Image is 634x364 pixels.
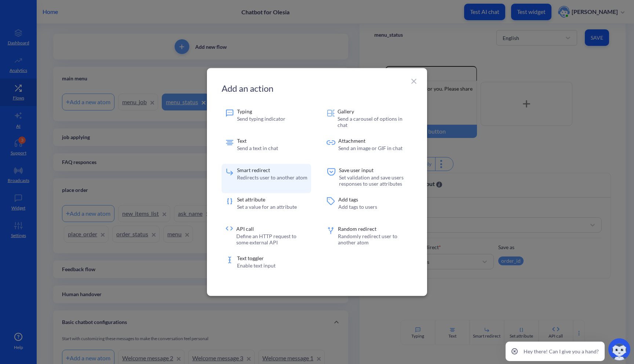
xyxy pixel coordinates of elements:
[339,174,409,187] p: Set validation and save users responses to user attributes
[338,145,402,151] p: Send an image or GIF in chat
[338,116,409,128] p: Send a carousel of options in chat
[236,226,307,232] p: API call
[338,204,377,210] p: Add tags to users
[338,226,409,232] p: Random redirect
[237,197,297,202] p: Set attribute
[237,168,307,173] p: Smart redirect
[608,338,630,360] img: copilot-icon.svg
[236,233,307,245] p: Define an HTTP request to some external API
[339,168,409,173] p: Save user input
[237,138,278,143] p: Text
[524,347,599,355] p: Hey there! Can I give you a hand?
[338,197,377,202] p: Add tags
[338,109,409,114] p: Gallery
[237,174,307,181] p: Redirects user to another atom
[237,204,297,210] p: Set a value for an attribute
[237,262,276,269] p: Enable text input
[222,83,409,94] h2: Add an action
[237,256,276,261] p: Text toggler
[237,145,278,151] p: Send a text in chat
[338,233,409,245] p: Randomly redirect user to another atom
[338,138,402,143] p: Attachment
[237,116,285,122] p: Send typing indicator
[237,109,285,114] p: Typing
